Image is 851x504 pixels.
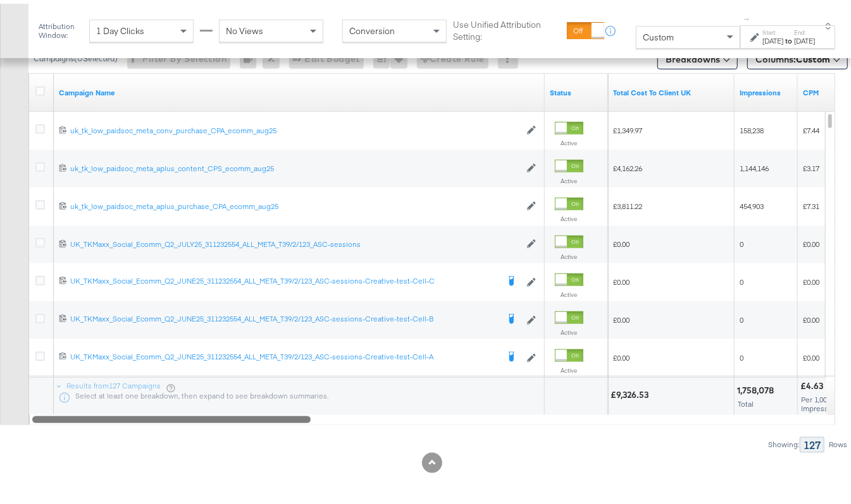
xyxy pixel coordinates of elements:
[828,436,848,445] div: Rows
[349,21,395,33] span: Conversion
[740,349,743,359] span: 0
[643,28,674,39] span: Custom
[70,236,520,246] a: UK_TKMaxx_Social_Ecomm_Q2_JULY25_311232554_ALL_META_T39/2/123_ASC-sessions
[96,21,144,33] span: 1 Day Clicks
[801,391,843,409] span: Per 1,000 Impressions
[803,160,819,169] span: £3.17
[803,122,819,131] span: £7.44
[550,84,603,94] a: Shows the current state of your Ad Campaign.
[803,198,819,207] span: £7.31
[555,363,583,371] label: Active
[738,395,754,405] span: Total
[613,349,630,359] span: £0.00
[555,249,583,257] label: Active
[555,325,583,333] label: Active
[70,310,498,323] a: UK_TKMaxx_Social_Ecomm_Q2_JUNE25_311232554_ALL_META_T39/2/123_ASC-sessions-Creative-test-Cell-B
[795,25,816,33] label: End:
[747,45,848,66] button: Columns:Custom
[240,45,263,65] div: 0
[70,160,520,171] a: uk_tk_low_paidsoc_meta_aplus_content_CPS_ecomm_aug25
[613,311,630,321] span: £0.00
[555,173,583,181] label: Active
[70,348,498,358] div: UK_TKMaxx_Social_Ecomm_Q2_JUNE25_311232554_ALL_META_T39/2/123_ASC-sessions-Creative-test-Cell-A
[555,135,583,143] label: Active
[611,385,652,397] div: £9,326.53
[755,49,830,62] span: Columns:
[70,348,498,361] a: UK_TKMaxx_Social_Ecomm_Q2_JUNE25_311232554_ALL_META_T39/2/123_ASC-sessions-Creative-test-Cell-A
[796,50,830,61] span: Custom
[70,122,520,133] a: uk_tk_low_paidsoc_meta_conv_purchase_CPA_ecomm_aug25
[613,236,630,245] span: £0.00
[70,310,498,320] div: UK_TKMaxx_Social_Ecomm_Q2_JUNE25_311232554_ALL_META_T39/2/123_ASC-sessions-Creative-test-Cell-B
[70,272,498,282] div: UK_TKMaxx_Social_Ecomm_Q2_JUNE25_311232554_ALL_META_T39/2/123_ASC-sessions-Creative-test-Cell-C
[70,272,498,285] a: UK_TKMaxx_Social_Ecomm_Q2_JUNE25_311232554_ALL_META_T39/2/123_ASC-sessions-Creative-test-Cell-C
[613,273,630,283] span: £0.00
[34,49,118,61] div: Campaigns ( 0 Selected)
[740,273,743,283] span: 0
[613,84,730,94] a: Total Cost To Client
[803,311,819,321] span: £0.00
[763,32,784,42] div: [DATE]
[38,18,83,36] div: Attribution Window:
[657,45,738,66] button: Breakdowns
[226,21,263,33] span: No Views
[800,376,827,388] div: £4.63
[800,433,824,449] div: 127
[740,198,764,207] span: 454,903
[613,160,642,169] span: £4,162.26
[59,84,540,94] a: Your campaign name.
[740,122,764,131] span: 158,238
[742,13,754,18] span: ↑
[740,311,743,321] span: 0
[763,25,784,33] label: Start:
[740,160,769,169] span: 1,144,146
[453,15,562,39] label: Use Unified Attribution Setting:
[70,198,520,208] a: uk_tk_low_paidsoc_meta_aplus_purchase_CPA_ecomm_aug25
[737,381,778,393] div: 1,758,078
[784,32,795,42] strong: to
[803,273,819,283] span: £0.00
[767,436,800,445] div: Showing:
[795,32,816,42] div: [DATE]
[555,211,583,219] label: Active
[613,198,642,207] span: £3,811.22
[740,236,743,245] span: 0
[803,236,819,245] span: £0.00
[555,287,583,295] label: Active
[740,84,793,94] a: The number of times your ad was served. On mobile apps an ad is counted as served the first time ...
[613,122,642,131] span: £1,349.97
[803,349,819,359] span: £0.00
